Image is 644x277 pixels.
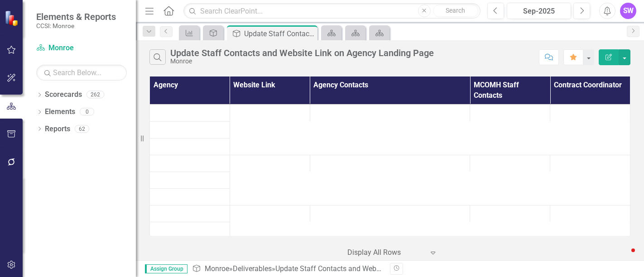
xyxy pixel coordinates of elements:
a: Scorecards [45,90,82,100]
span: Assign Group [145,264,187,273]
a: Monroe [205,264,229,273]
div: Sep-2025 [510,6,568,17]
div: 262 [87,91,104,99]
button: SW [620,3,636,19]
button: Sep-2025 [507,3,571,19]
div: Monroe [170,58,434,65]
a: Reports [45,124,70,134]
iframe: Intercom live chat [613,246,635,268]
div: Update Staff Contacts and Website Link on Agency Landing Page [244,28,315,39]
div: 62 [75,125,89,133]
span: Search [446,7,465,14]
a: Deliverables [233,264,272,273]
input: Search Below... [36,65,127,81]
span: Elements & Reports [36,11,116,22]
div: Update Staff Contacts and Website Link on Agency Landing Page [170,48,434,58]
a: Monroe [36,43,127,53]
button: Search [433,5,478,17]
input: Search ClearPoint... [183,3,481,19]
div: 0 [80,108,94,116]
div: » » [192,264,383,274]
div: Update Staff Contacts and Website Link on Agency Landing Page [275,264,485,273]
img: ClearPoint Strategy [5,10,20,26]
small: CCSI: Monroe [36,22,116,29]
a: Elements [45,107,75,117]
